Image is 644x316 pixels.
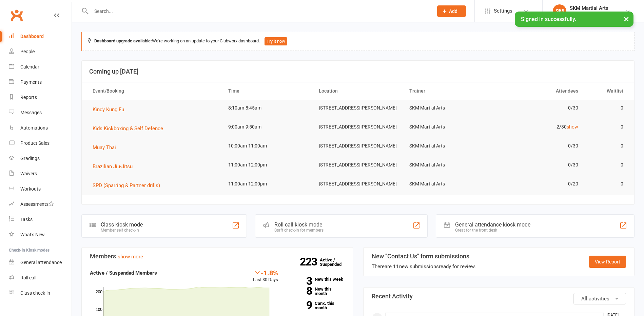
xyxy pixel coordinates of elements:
[589,256,626,268] a: View Report
[288,287,344,296] a: 8New this month
[403,119,494,135] td: SKM Martial Arts
[581,296,609,302] span: All activities
[8,7,25,24] a: Clubworx
[288,277,344,281] a: 3New this week
[93,125,163,132] span: Kids Kickboxing & Self Defence
[93,105,129,114] button: Kindy Kung Fu
[584,157,629,173] td: 0
[101,228,143,233] div: Member self check-in
[9,255,72,270] a: General attendance kiosk mode
[313,100,403,116] td: [STREET_ADDRESS][PERSON_NAME]
[9,285,72,301] a: Class kiosk mode
[403,138,494,154] td: SKM Martial Arts
[265,37,287,45] button: Try it now
[494,138,584,154] td: 0/30
[90,270,157,276] strong: Active / Suspended Members
[20,217,33,222] div: Tasks
[222,138,313,154] td: 10:00am-11:00am
[584,100,629,116] td: 0
[372,293,626,300] h3: Recent Activity
[584,119,629,135] td: 0
[118,254,143,260] a: show more
[313,176,403,192] td: [STREET_ADDRESS][PERSON_NAME]
[20,232,45,237] div: What's New
[94,38,152,43] strong: Dashboard upgrade available:
[20,290,50,296] div: Class check-in
[9,90,72,105] a: Reports
[494,82,584,100] th: Attendees
[20,260,62,265] div: General attendance
[9,270,72,285] a: Roll call
[93,182,160,189] span: SPD (Sparring & Partner drills)
[20,171,37,176] div: Waivers
[20,275,36,280] div: Roll call
[403,82,494,100] th: Trainer
[403,100,494,116] td: SKM Martial Arts
[20,79,42,85] div: Payments
[93,181,165,190] button: SPD (Sparring & Partner drills)
[20,140,50,146] div: Product Sales
[521,16,576,22] span: Signed in successfully.
[570,11,608,17] div: SKM Martial Arts
[9,136,72,151] a: Product Sales
[313,119,403,135] td: [STREET_ADDRESS][PERSON_NAME]
[9,212,72,227] a: Tasks
[9,197,72,212] a: Assessments
[20,110,42,115] div: Messages
[89,6,428,16] input: Search...
[9,181,72,197] a: Workouts
[222,82,313,100] th: Time
[222,100,313,116] td: 8:10am-8:45am
[9,105,72,120] a: Messages
[20,125,48,131] div: Automations
[494,119,584,135] td: 2/30
[9,151,72,166] a: Gradings
[20,186,41,192] div: Workouts
[288,300,312,310] strong: 9
[274,228,324,233] div: Staff check-in for members
[567,124,578,130] a: show
[584,176,629,192] td: 0
[89,68,627,75] h3: Coming up [DATE]
[372,262,476,271] div: There are new submissions ready for review.
[9,44,72,59] a: People
[573,293,626,304] button: All activities
[403,157,494,173] td: SKM Martial Arts
[288,276,312,286] strong: 3
[93,124,168,133] button: Kids Kickboxing & Self Defence
[288,286,312,296] strong: 8
[620,12,632,26] button: ×
[20,64,39,70] div: Calendar
[93,144,116,151] span: Muay Thai
[403,176,494,192] td: SKM Martial Arts
[9,227,72,242] a: What's New
[81,32,635,51] div: We're working on an update to your Clubworx dashboard.
[101,221,143,228] div: Class kiosk mode
[300,257,320,267] strong: 223
[372,253,476,260] h3: New "Contact Us" form submissions
[313,82,403,100] th: Location
[494,100,584,116] td: 0/30
[313,138,403,154] td: [STREET_ADDRESS][PERSON_NAME]
[90,253,345,260] h3: Members
[222,157,313,173] td: 11:00am-12:00pm
[437,5,466,17] button: Add
[9,59,72,75] a: Calendar
[9,120,72,136] a: Automations
[93,106,124,113] span: Kindy Kung Fu
[494,176,584,192] td: 0/20
[584,138,629,154] td: 0
[455,221,530,228] div: General attendance kiosk mode
[9,75,72,90] a: Payments
[584,82,629,100] th: Waitlist
[494,157,584,173] td: 0/30
[253,269,278,276] div: -1.8%
[274,221,324,228] div: Roll call kiosk mode
[553,4,566,18] div: SM
[20,156,40,161] div: Gradings
[494,3,512,19] span: Settings
[320,253,350,272] a: 223Active / Suspended
[20,95,37,100] div: Reports
[93,162,137,171] button: Brazilian Jiu-Jitsu
[86,82,222,100] th: Event/Booking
